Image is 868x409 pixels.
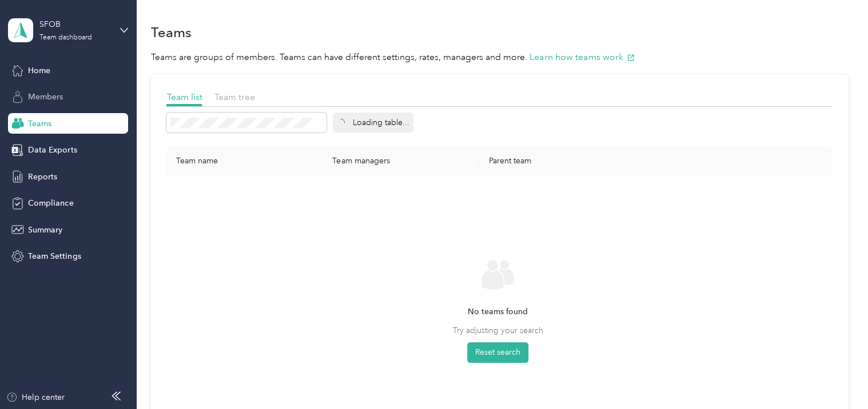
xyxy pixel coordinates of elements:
span: Teams [28,118,51,130]
th: Team name [166,147,323,175]
iframe: Everlance-gr Chat Button Frame [804,345,868,409]
div: SFOB [39,18,111,30]
span: Reports [28,171,57,183]
button: Reset search [467,342,528,363]
h1: Teams [150,26,191,38]
div: Loading table... [333,113,413,133]
p: Teams are groups of members. Teams can have different settings, rates, managers and more. [150,50,848,65]
span: Team tree [214,91,254,102]
span: Compliance [28,197,73,209]
div: Team dashboard [39,34,92,41]
span: Data Exports [28,144,77,156]
span: Home [28,65,50,77]
span: Members [28,91,63,103]
button: Help center [6,391,65,403]
button: Learn how teams work [529,50,635,65]
span: Team list [166,91,202,102]
span: No teams found [468,306,528,318]
th: Parent team [480,147,636,175]
span: Summary [28,224,62,236]
span: Try adjusting your search [452,324,543,336]
span: Team Settings [28,250,81,262]
th: Team managers [323,147,480,175]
